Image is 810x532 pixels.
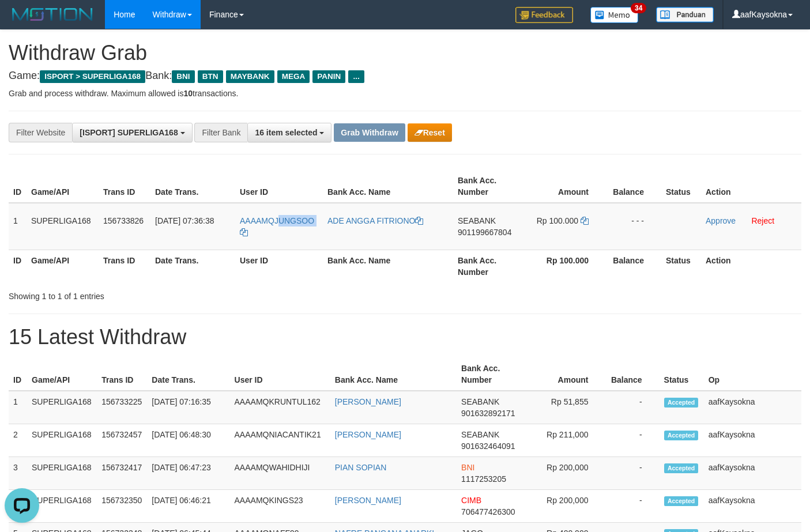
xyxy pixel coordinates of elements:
[230,391,330,424] td: AAAAMQKRUNTUL162
[9,88,801,99] p: Grab and process withdraw. Maximum allowed is transactions.
[27,250,99,282] th: Game/API
[97,391,147,424] td: 156733225
[27,391,97,424] td: SUPERLIGA168
[590,7,639,23] img: Button%20Memo.svg
[461,496,481,505] span: CIMB
[230,358,330,391] th: User ID
[9,358,27,391] th: ID
[661,250,701,282] th: Status
[226,70,274,83] span: MAYBANK
[327,216,423,225] a: ADE ANGGA FITRIONO
[9,203,27,250] td: 1
[9,424,27,457] td: 2
[9,123,72,142] div: Filter Website
[198,70,223,83] span: BTN
[537,216,578,225] span: Rp 100.000
[605,424,659,457] td: -
[194,123,247,142] div: Filter Bank
[72,123,192,142] button: [ISPORT] SUPERLIGA168
[523,170,606,203] th: Amount
[147,457,229,490] td: [DATE] 06:47:23
[581,216,589,225] a: Copy 100000 to clipboard
[605,358,659,391] th: Balance
[240,216,314,225] span: AAAAMQJUNGSOO
[80,128,178,137] span: [ISPORT] SUPERLIGA168
[335,430,401,439] a: [PERSON_NAME]
[97,358,147,391] th: Trans ID
[656,7,714,22] img: panduan.png
[334,123,405,142] button: Grab Withdraw
[27,358,97,391] th: Game/API
[461,474,506,484] span: Copy 1117253205 to clipboard
[97,457,147,490] td: 156732417
[461,430,499,439] span: SEABANK
[9,6,96,23] img: MOTION_logo.png
[27,490,97,523] td: SUPERLIGA168
[247,123,331,142] button: 16 item selected
[458,216,496,225] span: SEABANK
[457,358,525,391] th: Bank Acc. Number
[525,424,605,457] td: Rp 211,000
[97,424,147,457] td: 156732457
[9,326,801,349] h1: 15 Latest Withdraw
[27,170,99,203] th: Game/API
[230,424,330,457] td: AAAAMQNIACANTIK21
[704,490,801,523] td: aafKaysokna
[323,170,453,203] th: Bank Acc. Name
[525,457,605,490] td: Rp 200,000
[9,41,801,65] h1: Withdraw Grab
[335,463,386,472] a: PIAN SOPIAN
[330,358,457,391] th: Bank Acc. Name
[99,170,150,203] th: Trans ID
[335,496,401,505] a: [PERSON_NAME]
[255,128,317,137] span: 16 item selected
[323,250,453,282] th: Bank Acc. Name
[525,490,605,523] td: Rp 200,000
[605,391,659,424] td: -
[147,424,229,457] td: [DATE] 06:48:30
[461,409,515,418] span: Copy 901632892171 to clipboard
[461,463,474,472] span: BNI
[408,123,452,142] button: Reset
[240,216,314,237] a: AAAAMQJUNGSOO
[147,391,229,424] td: [DATE] 07:16:35
[660,358,704,391] th: Status
[9,286,329,302] div: Showing 1 to 1 of 1 entries
[605,490,659,523] td: -
[704,391,801,424] td: aafKaysokna
[9,457,27,490] td: 3
[701,170,801,203] th: Action
[27,203,99,250] td: SUPERLIGA168
[312,70,345,83] span: PANIN
[230,457,330,490] td: AAAAMQWAHIDHIJI
[664,431,699,440] span: Accepted
[461,397,499,406] span: SEABANK
[9,170,27,203] th: ID
[461,442,515,451] span: Copy 901632464091 to clipboard
[27,457,97,490] td: SUPERLIGA168
[277,70,310,83] span: MEGA
[147,358,229,391] th: Date Trans.
[99,250,150,282] th: Trans ID
[664,398,699,408] span: Accepted
[605,457,659,490] td: -
[606,203,661,250] td: - - -
[27,424,97,457] td: SUPERLIGA168
[183,89,193,98] strong: 10
[9,70,801,82] h4: Game: Bank:
[704,358,801,391] th: Op
[631,3,646,13] span: 34
[706,216,736,225] a: Approve
[453,170,523,203] th: Bank Acc. Number
[150,250,235,282] th: Date Trans.
[461,507,515,516] span: Copy 706477426300 to clipboard
[103,216,144,225] span: 156733826
[335,397,401,406] a: [PERSON_NAME]
[664,463,699,473] span: Accepted
[525,391,605,424] td: Rp 51,855
[751,216,774,225] a: Reject
[9,391,27,424] td: 1
[704,424,801,457] td: aafKaysokna
[704,457,801,490] td: aafKaysokna
[235,170,323,203] th: User ID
